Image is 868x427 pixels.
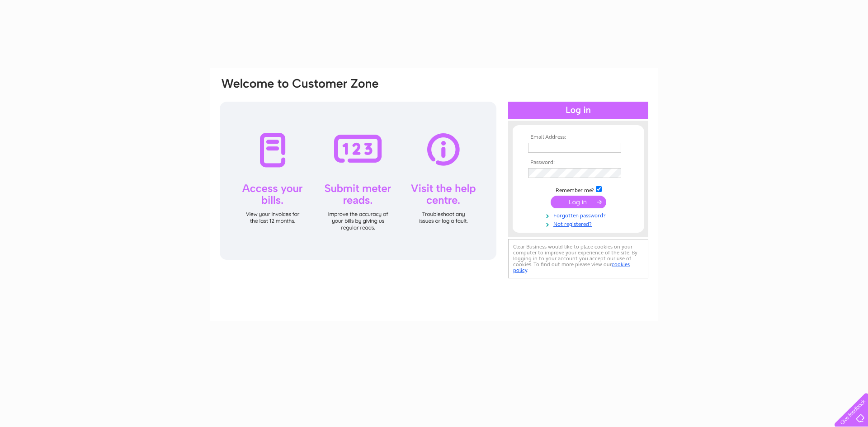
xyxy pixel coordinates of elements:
[528,219,631,228] a: Not registered?
[526,160,631,166] th: Password:
[528,211,631,219] a: Forgotten password?
[526,185,631,194] td: Remember me?
[508,239,648,278] div: Clear Business would like to place cookies on your computer to improve your experience of the sit...
[513,261,630,273] a: cookies policy
[526,134,631,141] th: Email Address:
[551,196,606,208] input: Submit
